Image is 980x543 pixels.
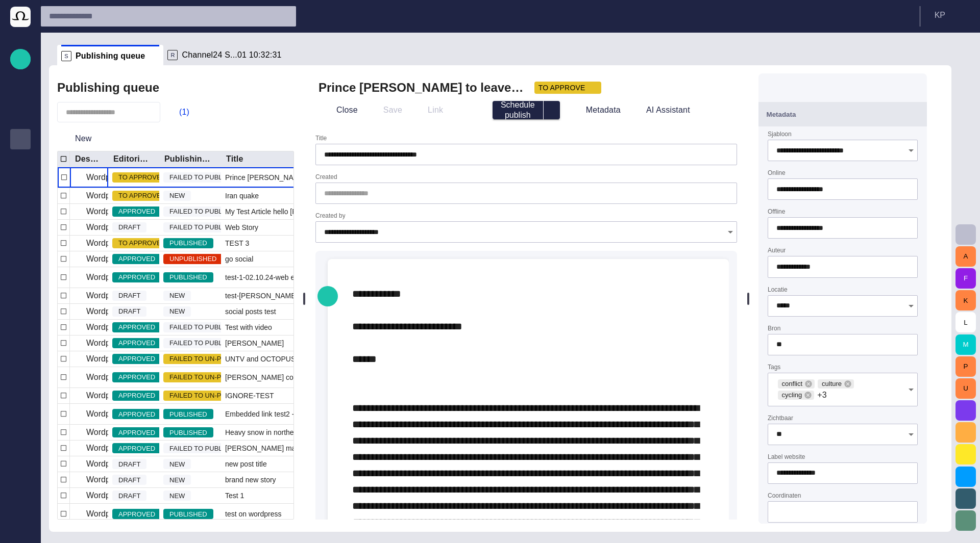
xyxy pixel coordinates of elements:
div: cycling [778,391,815,400]
p: Wordpress Reunion [86,337,158,349]
div: Publishing queue [10,129,31,149]
p: Wordpress Reunion [86,237,158,249]
span: NEW [163,475,191,485]
span: NEW [163,491,191,501]
span: Publishing queue [14,133,27,145]
span: APPROVED [112,322,161,332]
label: Zichtbaar [768,413,793,422]
span: DRAFT [112,291,146,301]
label: Tags [768,363,780,371]
span: Administration [14,194,27,206]
p: Wordpress Reunion [86,353,158,365]
label: Online [768,169,786,177]
ul: main menu [10,88,31,374]
span: TO APPROVE [112,172,167,183]
p: Wordpress Reunion [86,190,158,202]
button: M [955,334,976,355]
span: APPROVED [112,254,161,264]
span: Web Story [225,222,258,232]
span: test-adam [225,291,298,301]
div: Destination [75,154,100,164]
p: Octopus [14,357,27,368]
p: Media [14,174,27,184]
button: Open [904,427,918,442]
p: Wordpress Reunion [86,253,158,265]
p: Wordpress Reunion [86,408,158,420]
span: APPROVED [112,391,161,401]
span: APPROVED [112,272,161,282]
span: DRAFT [112,306,146,317]
div: conflict [778,379,815,389]
span: UNPUBLISHED [163,254,223,264]
span: Heavy snow in northern Japan [225,427,376,437]
button: New [57,130,110,148]
span: APPROVED [112,444,161,454]
span: Media-test with filter [14,215,27,227]
div: RChannel24 S...01 10:32:31 [163,45,300,65]
p: Administration [14,194,27,204]
div: [PERSON_NAME]'s media (playout) [10,231,31,251]
span: +3 [817,391,826,400]
span: TO APPROVE [112,191,167,201]
p: Wordpress Reunion [86,205,158,218]
p: Wordpress Reunion [86,321,158,333]
p: Wordpress Reunion [86,458,158,470]
span: Publishing queue KKK [14,153,27,166]
span: DRAFT [112,222,146,232]
span: PUBLISHED [163,238,213,248]
span: TO APPROVE [112,238,167,248]
p: Wordpress Reunion [86,221,158,234]
label: Locatie [768,285,788,294]
p: Wordpress Reunion [86,305,158,318]
span: [PERSON_NAME]'s media (playout) [14,235,27,247]
p: S [61,51,71,61]
p: Editorial Admin [14,296,27,306]
button: A [955,246,976,267]
span: NEW [163,459,191,470]
span: UNTV and OCTOPUS [225,354,296,364]
span: NEW [163,306,191,317]
label: Offline [768,208,785,216]
span: Social Media [14,276,27,288]
span: FAILED TO PUBLISH [163,444,239,454]
p: Wordpress Reunion [86,474,158,486]
p: Wordpress Reunion [86,489,158,502]
p: Media-test with filter [14,215,27,225]
p: Publishing queue [14,133,27,143]
span: Embedded link test2 - DJ - 24.09.24 [225,409,334,419]
span: DRAFT [112,475,146,485]
span: DRAFT [112,459,146,470]
span: PUBLISHED [163,409,213,420]
p: Wordpress Reunion [86,371,158,383]
span: Publishing queue [76,51,145,61]
span: TO APPROVE [538,83,585,93]
span: FAILED TO UN-PUBLISH [163,391,251,401]
span: Metadata [767,111,796,118]
label: Sjabloon [768,130,792,139]
button: Close [318,101,361,119]
span: APPROVED [112,354,161,364]
div: Button group with publish options [493,101,560,119]
button: KP [926,6,974,24]
span: Editorial Admin [14,296,27,308]
span: PUBLISHED [163,428,213,438]
span: Media [14,174,27,186]
button: TO APPROVE [534,82,602,94]
button: Open [904,143,918,158]
span: Iveta Bartošová [225,338,284,348]
div: Publishing status [164,154,213,164]
span: FAILED TO PUBLISH [163,206,239,217]
button: F [955,268,976,289]
p: Wordpress Reunion [86,442,158,454]
label: Label website [768,452,805,461]
span: FAILED TO PUBLISH [163,322,239,332]
button: (1) [164,103,194,121]
span: go social [225,254,253,264]
p: Wordpress Reunion [86,426,158,438]
span: APPROVED [112,372,161,382]
button: AI Assistant [628,101,694,119]
p: AI Assistant [14,337,27,347]
span: Prince William to leave the military [225,172,370,183]
p: [URL][DOMAIN_NAME] [14,317,27,327]
span: FAILED TO PUBLISH [163,172,239,183]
